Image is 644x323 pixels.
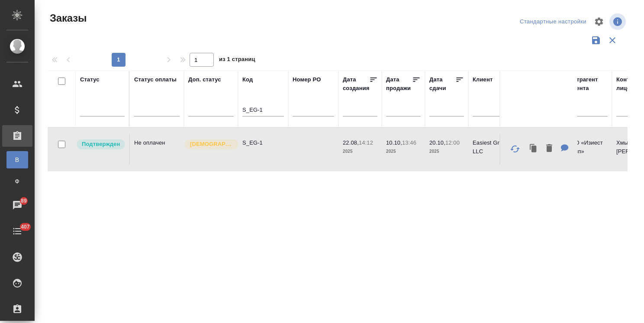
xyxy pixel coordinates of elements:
span: 407 [16,223,35,231]
button: Сохранить фильтры [588,32,604,48]
p: 10.10, [386,139,402,146]
div: Дата создания [343,75,369,93]
div: Выставляет КМ после уточнения всех необходимых деталей и получения согласия клиента на запуск. С ... [76,139,125,150]
a: 407 [2,220,32,242]
button: Сбросить фильтры [604,32,621,48]
p: 13:46 [402,139,416,146]
div: Код [242,75,253,84]
a: 89 [2,194,32,216]
div: Доп. статус [188,75,221,84]
span: Ф [11,177,24,186]
p: S_EG-1 [242,139,284,147]
p: ООО «Изиест Групп» [566,139,608,156]
p: 14:12 [359,139,373,146]
div: Номер PO [293,75,321,84]
div: Дата сдачи [429,75,455,93]
div: Статус оплаты [134,75,177,84]
span: Посмотреть информацию [609,13,628,30]
div: Контрагент клиента [566,75,608,93]
div: Дата продажи [386,75,412,93]
span: Настроить таблицу [589,11,609,32]
span: 89 [16,197,32,205]
p: 2025 [429,147,464,156]
p: 22.08, [343,139,359,146]
button: Удалить [542,140,557,158]
div: Статус [80,75,100,84]
p: Подтвержден [82,140,120,149]
td: Не оплачен [130,134,184,165]
span: В [11,155,24,164]
p: [DEMOGRAPHIC_DATA] [190,140,233,149]
button: Клонировать [525,140,542,158]
div: split button [518,15,589,29]
p: 20.10, [429,139,445,146]
p: 2025 [386,147,421,156]
div: Клиент [473,75,493,84]
span: Заказы [48,11,87,25]
button: Для КМ: 15.09: Аня П.: Договор согласован, подписан. Скоро должны обменяться оригиналами. После с... [557,140,573,158]
a: В [6,151,28,168]
a: Ф [6,173,28,190]
span: из 1 страниц [219,54,255,67]
p: 2025 [343,147,377,156]
p: 12:00 [445,139,460,146]
p: Easiest Group, LLC​ [473,139,514,156]
div: Выставляется автоматически для первых 3 заказов нового контактного лица. Особое внимание [184,139,234,150]
button: Обновить [505,139,525,159]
